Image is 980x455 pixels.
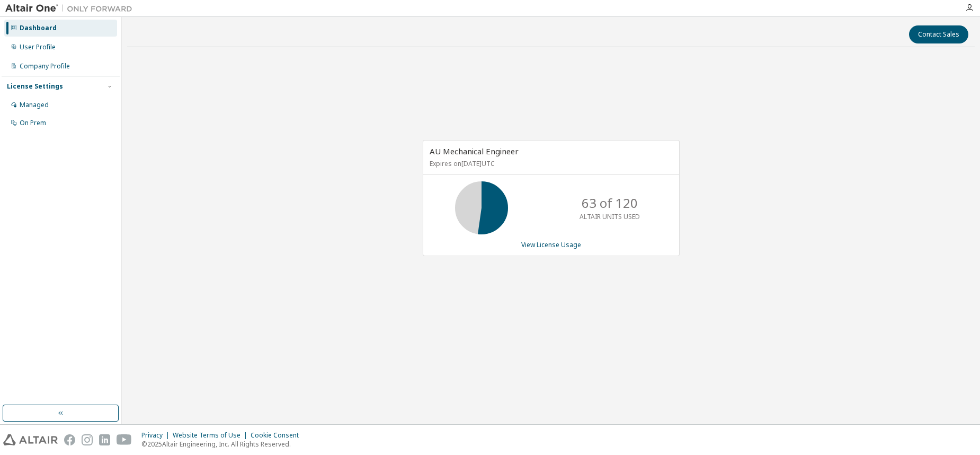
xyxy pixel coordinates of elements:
[430,159,670,168] p: Expires on [DATE] UTC
[141,440,305,449] p: © 2025 Altair Engineering, Inc. All Rights Reserved.
[582,194,638,212] p: 63 of 120
[909,25,968,43] button: Contact Sales
[521,240,581,249] a: View License Usage
[117,434,132,445] img: youtube.svg
[64,434,75,445] img: facebook.svg
[430,146,519,156] span: AU Mechanical Engineer
[141,431,173,440] div: Privacy
[7,82,63,91] div: License Settings
[99,434,110,445] img: linkedin.svg
[20,101,49,109] div: Managed
[20,43,56,51] div: User Profile
[82,434,93,445] img: instagram.svg
[20,119,46,127] div: On Prem
[20,24,57,32] div: Dashboard
[5,3,138,14] img: Altair One
[173,431,251,440] div: Website Terms of Use
[20,62,70,71] div: Company Profile
[3,434,58,445] img: altair_logo.svg
[251,431,305,440] div: Cookie Consent
[580,212,640,221] p: ALTAIR UNITS USED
